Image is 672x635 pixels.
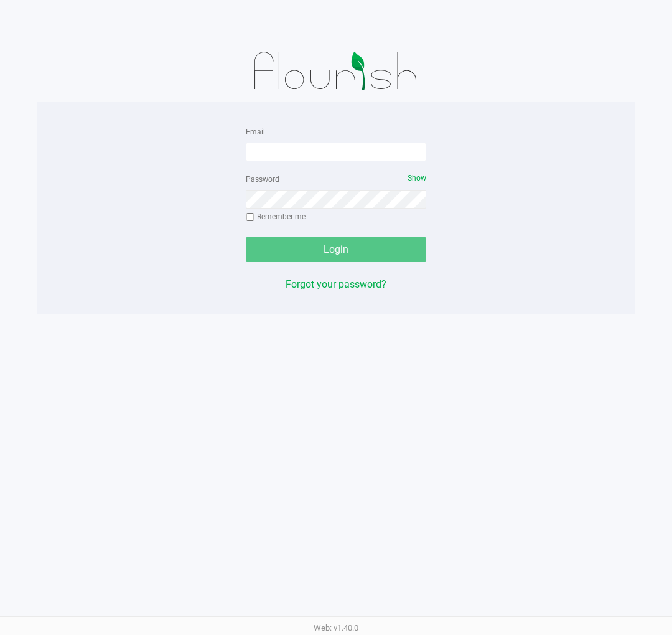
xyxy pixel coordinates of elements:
[408,174,426,182] span: Show
[246,126,265,138] label: Email
[314,623,358,633] span: Web: v1.40.0
[246,174,279,185] label: Password
[246,213,254,222] input: Remember me
[246,211,306,222] label: Remember me
[286,277,386,292] button: Forgot your password?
